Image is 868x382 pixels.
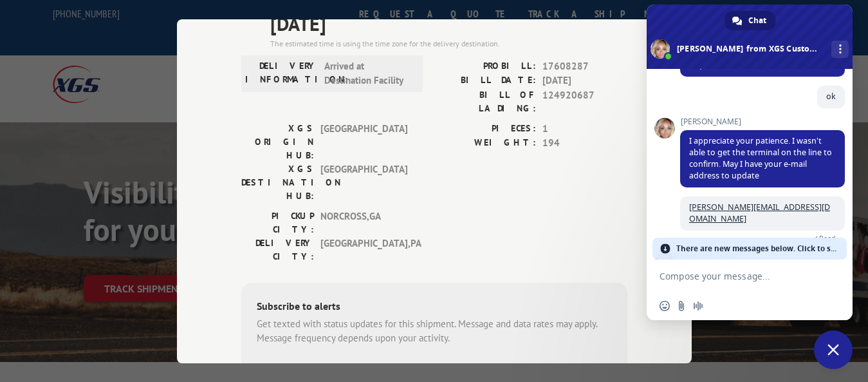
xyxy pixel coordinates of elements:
[689,135,832,181] span: I appreciate your patience. I wasn't able to get the terminal on the line to confirm. May I have ...
[660,271,811,282] textarea: Compose your message...
[257,298,612,316] div: Subscribe to alerts
[542,73,627,88] span: [DATE]
[434,73,536,88] label: BILL DATE:
[814,330,853,369] div: Close chat
[693,301,703,311] span: Audio message
[324,59,411,88] span: Arrived at Destination Facility
[270,8,627,37] span: [DATE]
[257,316,612,345] div: Get texted with status updates for this shipment. Message and data rates may apply. Message frequ...
[320,121,407,162] span: [GEOGRAPHIC_DATA]
[320,162,407,202] span: [GEOGRAPHIC_DATA]
[660,301,670,311] span: Insert an emoji
[434,121,536,136] label: PIECES:
[826,91,836,102] span: ok
[725,11,775,30] div: Chat
[434,59,536,73] label: PROBILL:
[270,37,627,49] div: The estimated time is using the time zone for the delivery destination.
[241,209,314,236] label: PICKUP CITY:
[320,236,407,263] span: [GEOGRAPHIC_DATA] , PA
[819,234,836,243] span: Read
[245,59,318,88] label: DELIVERY INFORMATION:
[680,117,845,126] span: [PERSON_NAME]
[542,121,627,136] span: 1
[542,136,627,151] span: 194
[676,301,687,311] span: Send a file
[542,88,627,115] span: 124920687
[542,59,627,73] span: 17608287
[241,121,314,162] label: XGS ORIGIN HUB:
[241,162,314,202] label: XGS DESTINATION HUB:
[241,236,314,263] label: DELIVERY CITY:
[748,11,766,30] span: Chat
[320,209,407,236] span: NORCROSS , GA
[689,202,830,224] a: [PERSON_NAME][EMAIL_ADDRESS][DOMAIN_NAME]
[434,136,536,151] label: WEIGHT:
[831,41,849,58] div: More channels
[676,238,840,260] span: There are new messages below. Click to see.
[434,88,536,115] label: BILL OF LADING:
